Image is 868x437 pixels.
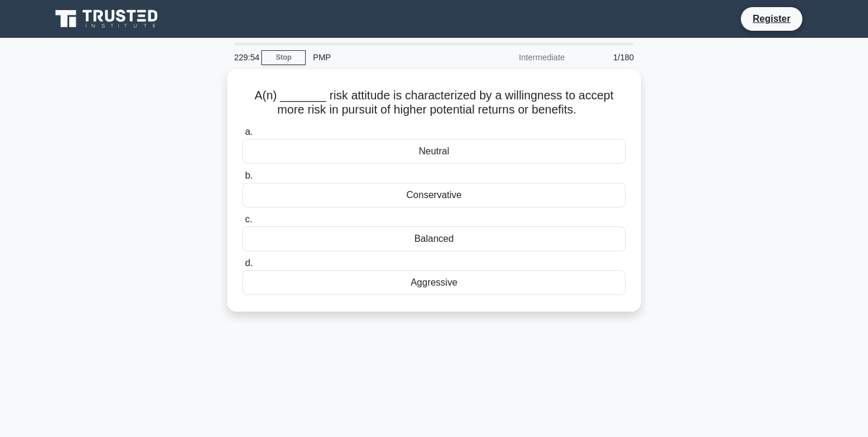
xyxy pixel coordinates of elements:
[227,46,261,69] div: 229:54
[241,88,627,118] h5: A(n) _______ risk attitude is characterized by a willingness to accept more risk in pursuit of hi...
[468,46,572,69] div: Intermediate
[245,214,252,224] span: c.
[572,46,641,69] div: 1/180
[746,11,798,26] a: Register
[242,270,626,295] div: Aggressive
[245,170,252,180] span: b.
[245,258,252,268] span: d.
[242,183,626,208] div: Conservative
[242,139,626,164] div: Neutral
[261,50,306,65] a: Stop
[242,226,626,251] div: Balanced
[245,127,252,137] span: a.
[306,46,468,69] div: PMP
